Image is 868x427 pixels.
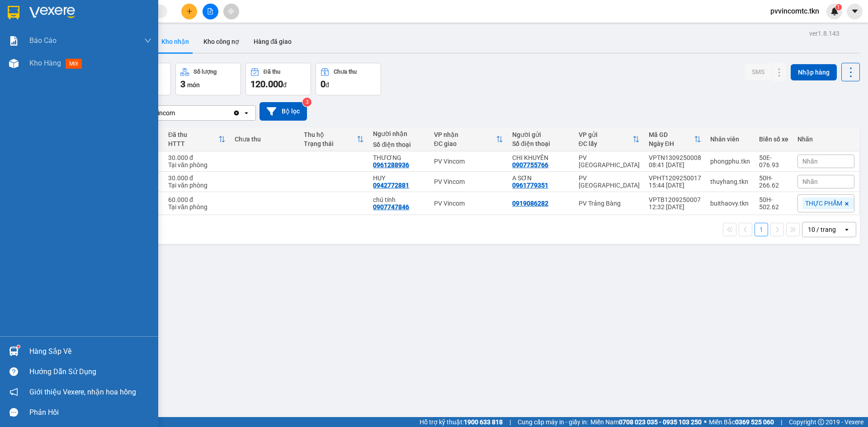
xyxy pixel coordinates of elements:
div: VPTB1209250007 [649,196,701,203]
div: Trạng thái [304,140,357,147]
sup: 3 [302,98,311,107]
span: aim [228,8,234,14]
button: aim [223,4,239,19]
div: 50H-266.62 [759,174,788,189]
div: 08:41 [DATE] [649,161,701,169]
div: VP gửi [579,131,632,138]
span: caret-down [851,7,859,15]
button: Bộ lọc [259,102,307,121]
span: Kho hàng [29,59,61,67]
strong: 0369 525 060 [735,418,774,426]
div: Tại văn phòng [168,161,226,169]
b: GỬI : PV Vincom [11,66,104,80]
span: file-add [207,8,213,14]
span: Miền Nam [590,417,702,427]
div: 0942772881 [373,182,409,189]
button: plus [181,4,197,19]
div: ĐC lấy [579,140,632,147]
span: ⚪️ [704,420,707,424]
button: file-add [203,4,218,19]
li: [STREET_ADDRESS][PERSON_NAME]. [GEOGRAPHIC_DATA], Tỉnh [GEOGRAPHIC_DATA] [85,22,378,33]
button: Nhập hàng [791,64,837,80]
button: Kho công nợ [196,31,246,52]
div: Phản hồi [29,406,151,419]
div: Người gửi [512,131,570,138]
th: Toggle SortBy [574,127,644,151]
div: Biển số xe [759,136,788,143]
div: PV Vincom [434,200,503,207]
div: VP nhận [434,131,496,138]
div: Nhân viên [710,136,750,143]
button: Chưa thu0đ [316,63,381,95]
div: buithaovy.tkn [710,200,750,207]
div: PV Vincom [144,108,175,117]
div: Tại văn phòng [168,182,226,189]
div: 0907755766 [512,161,548,169]
div: PV [GEOGRAPHIC_DATA] [579,154,640,169]
img: warehouse-icon [9,347,19,356]
div: Nhãn [797,136,854,143]
div: 60.000 đ [168,196,226,203]
div: CHI KHUYÊN [512,154,570,161]
span: Cung cấp máy in - giấy in: [518,417,588,427]
span: Miền Bắc [709,417,774,427]
div: PV Vincom [434,178,503,185]
strong: 1900 633 818 [464,418,503,426]
div: THƯƠNG [373,154,425,161]
div: PV [GEOGRAPHIC_DATA] [579,174,640,189]
span: Nhãn [802,158,818,165]
span: 1 [837,4,840,10]
svg: open [243,109,250,117]
div: Số điện thoại [512,140,570,147]
div: Hướng dẫn sử dụng [29,365,151,379]
div: chú tính [373,196,425,203]
img: icon-new-feature [830,7,839,15]
span: đ [283,81,287,89]
span: mới [66,59,82,69]
span: 3 [180,79,185,89]
th: Toggle SortBy [644,127,706,151]
sup: 1 [17,345,20,348]
div: ver 1.8.143 [809,28,840,38]
div: 15:44 [DATE] [649,182,701,189]
div: Số điện thoại [373,141,425,148]
div: HUY [373,174,425,182]
div: Chưa thu [235,136,295,143]
div: 0961288936 [373,161,409,169]
div: Số lượng [193,69,217,75]
button: Đã thu120.000đ [245,63,311,95]
div: 0961779351 [512,182,548,189]
img: logo-vxr [8,6,19,19]
span: món [187,81,200,89]
div: thuyhang.tkn [710,178,750,185]
div: VPTN1309250008 [649,154,701,161]
div: 50E-076.93 [759,154,788,169]
span: 0 [321,79,325,89]
span: notification [9,388,18,396]
div: PV Vincom [434,158,503,165]
span: message [9,408,18,417]
span: pvvincomtc.tkn [763,5,826,17]
span: THỰC PHẨM [805,199,842,207]
span: Nhãn [802,178,818,185]
div: Đã thu [264,69,280,75]
img: warehouse-icon [9,59,19,68]
div: 0907747846 [373,203,409,211]
button: SMS [745,64,772,80]
span: đ [325,81,329,89]
span: copyright [818,419,824,425]
div: A SƠN [512,174,570,182]
svg: Clear value [233,109,240,117]
th: Toggle SortBy [299,127,368,151]
sup: 1 [835,4,842,10]
span: Hỗ trợ kỹ thuật: [420,417,503,427]
div: Người nhận [373,130,425,137]
span: Giới thiệu Vexere, nhận hoa hồng [29,386,136,398]
span: | [781,417,782,427]
div: 12:32 [DATE] [649,203,701,211]
div: 10 / trang [808,225,836,234]
svg: open [843,226,850,233]
button: 1 [755,223,768,236]
div: VPHT1209250017 [649,174,701,182]
li: Hotline: 1900 8153 [85,33,378,45]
